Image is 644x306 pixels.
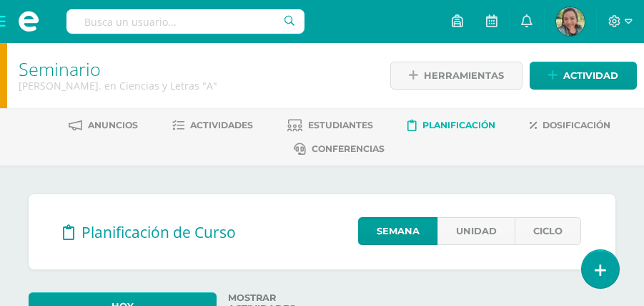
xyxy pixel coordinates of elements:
[543,120,610,130] span: Dosificación
[19,57,101,81] a: Seminario
[358,217,437,245] a: Semana
[88,120,138,130] span: Anuncios
[81,222,236,242] span: Planificación de Curso
[515,217,581,245] a: Ciclo
[556,7,585,36] img: 125d6587ac5afceeb0a154d7bf529833.png
[530,62,637,90] a: Actividad
[424,62,504,89] span: Herramientas
[19,79,372,92] div: Quinto Bach. en Ciencias y Letras 'A'
[66,9,304,34] input: Busca un usuario...
[437,217,515,245] a: Unidad
[19,59,372,79] h1: Seminario
[69,114,138,137] a: Anuncios
[172,114,253,137] a: Actividades
[312,143,385,154] span: Conferencias
[287,114,373,137] a: Estudiantes
[563,62,618,89] span: Actividad
[407,114,495,137] a: Planificación
[422,120,495,130] span: Planificación
[190,120,253,130] span: Actividades
[294,138,385,161] a: Conferencias
[390,62,522,90] a: Herramientas
[530,114,610,137] a: Dosificación
[308,120,373,130] span: Estudiantes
